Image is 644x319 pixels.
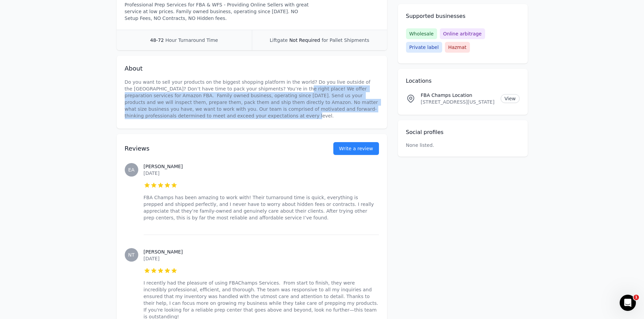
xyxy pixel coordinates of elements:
[321,37,369,43] span: for Pallet Shipments
[440,28,485,39] span: Online arbitrage
[128,167,134,172] span: EA
[144,194,379,221] p: FBA Champs has been amazing to work with! Their turnaround time is quick, everything is prepped a...
[421,92,496,99] p: FBA Champs Location
[125,64,379,73] h2: About
[125,1,309,22] p: Professional Prep Services for FBA & WFS - Providing Online Sellers with great service at low pri...
[144,248,379,255] h3: [PERSON_NAME]
[128,252,135,257] span: NT
[125,79,379,119] p: Do you want to sell your products on the biggest shopping platform in the world? Do you live outs...
[406,42,442,53] span: Private label
[501,94,519,103] a: View
[125,144,312,153] h2: Reviews
[406,28,437,39] span: Wholesale
[406,128,520,136] h2: Social profiles
[144,256,160,261] time: [DATE]
[421,99,496,105] p: [STREET_ADDRESS][US_STATE]
[289,37,320,43] span: Not Required
[144,163,379,170] h3: [PERSON_NAME]
[406,12,520,20] h2: Supported businesses
[406,77,520,85] h2: Locations
[144,170,160,176] time: [DATE]
[270,37,288,43] span: Liftgate
[634,295,639,300] span: 1
[150,37,164,43] span: 48-72
[620,295,636,311] iframe: Intercom live chat
[165,37,218,43] span: Hour Turnaround Time
[333,142,379,155] a: Write a review
[445,42,470,53] span: Hazmat
[406,142,434,149] p: None listed.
